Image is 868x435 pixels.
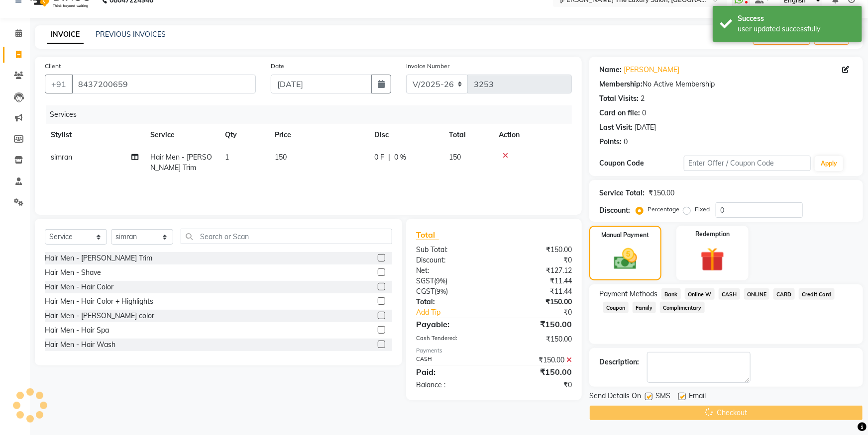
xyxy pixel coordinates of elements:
[416,347,572,355] div: Payments
[45,325,109,336] div: Hair Men - Hair Spa
[45,62,61,71] label: Client
[494,265,580,276] div: ₹127.12
[633,302,656,313] span: Family
[449,153,461,162] span: 150
[46,105,579,124] div: Services
[799,288,835,300] span: Credit Card
[744,288,770,300] span: ONLINE
[443,124,493,146] th: Total
[599,79,643,89] div: Membership:
[719,288,740,300] span: CASH
[635,122,656,133] div: [DATE]
[409,265,494,276] div: Net:
[661,288,681,300] span: Bank
[599,137,622,147] div: Points:
[45,75,73,93] button: +91
[409,380,494,390] div: Balance :
[649,188,674,198] div: ₹150.00
[416,287,434,296] span: CGST
[599,289,657,299] span: Payment Methods
[738,13,855,24] div: Success
[695,230,730,239] label: Redemption
[599,357,639,367] div: Description:
[660,302,705,313] span: Complimentary
[219,124,269,146] th: Qty
[494,297,580,307] div: ₹150.00
[641,93,645,104] div: 2
[72,75,256,93] input: Search by Name/Mobile/Email/Code
[685,288,715,300] span: Online W
[47,26,84,44] a: INVOICE
[603,302,629,313] span: Coupon
[494,245,580,255] div: ₹150.00
[368,124,443,146] th: Disc
[642,108,646,118] div: 0
[599,158,684,169] div: Coupon Code
[45,311,154,321] div: Hair Men - [PERSON_NAME] color
[494,286,580,297] div: ₹11.44
[181,229,392,244] input: Search or Scan
[45,253,152,263] div: Hair Men - [PERSON_NAME] Trim
[409,297,494,307] div: Total:
[271,62,284,71] label: Date
[648,205,679,214] label: Percentage
[45,282,113,292] div: Hair Men - Hair Color
[494,380,580,390] div: ₹0
[406,62,449,71] label: Invoice Number
[599,108,640,118] div: Card on file:
[416,276,434,285] span: SGST
[599,79,853,89] div: No Active Membership
[738,24,855,34] div: user updated successfully
[394,152,406,163] span: 0 %
[494,366,580,378] div: ₹150.00
[494,255,580,265] div: ₹0
[624,65,679,75] a: [PERSON_NAME]
[409,255,494,265] div: Discount:
[45,267,101,278] div: Hair Men - Shave
[494,318,580,330] div: ₹150.00
[689,391,706,403] span: Email
[695,205,710,214] label: Fixed
[45,124,144,146] th: Stylist
[599,205,630,216] div: Discount:
[508,307,579,318] div: ₹0
[225,153,229,162] span: 1
[773,288,795,300] span: CARD
[436,277,445,285] span: 9%
[693,245,732,274] img: _gift.svg
[599,122,633,133] div: Last Visit:
[409,286,494,297] div: ( )
[409,245,494,255] div: Sub Total:
[409,318,494,330] div: Payable:
[45,340,115,350] div: Hair Men - Hair Wash
[599,188,645,198] div: Service Total:
[409,366,494,378] div: Paid:
[494,355,580,365] div: ₹150.00
[409,355,494,365] div: CASH
[409,276,494,286] div: ( )
[275,153,287,162] span: 150
[493,124,572,146] th: Action
[409,334,494,345] div: Cash Tendered:
[494,276,580,286] div: ₹11.44
[436,287,446,295] span: 9%
[599,65,622,75] div: Name:
[269,124,368,146] th: Price
[388,152,390,163] span: |
[602,231,650,240] label: Manual Payment
[51,153,72,162] span: simran
[409,307,508,318] a: Add Tip
[655,391,670,403] span: SMS
[96,30,166,39] a: PREVIOUS INVOICES
[494,334,580,345] div: ₹150.00
[815,156,843,171] button: Apply
[589,391,641,403] span: Send Details On
[150,153,212,172] span: Hair Men - [PERSON_NAME] Trim
[624,137,628,147] div: 0
[45,296,153,307] div: Hair Men - Hair Color + Highlights
[374,152,384,163] span: 0 F
[607,246,645,272] img: _cash.svg
[144,124,219,146] th: Service
[416,230,439,240] span: Total
[684,156,811,171] input: Enter Offer / Coupon Code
